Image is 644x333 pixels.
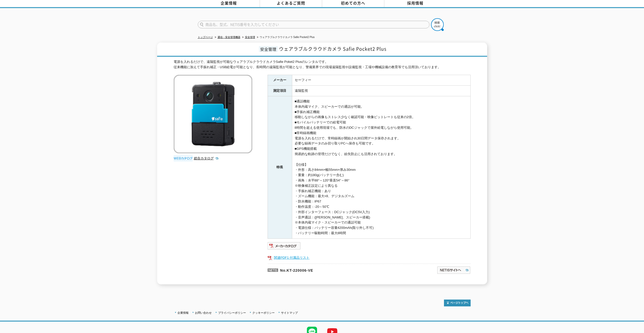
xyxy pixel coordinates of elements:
img: メーカーカタログ [268,242,301,250]
a: サイトマップ [281,311,298,314]
a: お問い合わせ [195,311,212,314]
a: 総合カタログ [194,156,219,160]
div: 電源を入れるだけで、遠隔監視が可能なウェアラブルクラウドカメラSafie Poket2 Plusのレンタルです。 従来機能に加えて手振れ補正・USB給電が可能となり、長時間の遠隔監視が可能となり... [174,59,471,70]
td: セーフィー [292,75,470,86]
img: NETISサイトへ [437,266,471,274]
span: ウェアラブルクラウドカメラ Safie Pocket2 Plus [279,45,386,52]
span: 初めての方へ [341,0,365,6]
a: プライバシーポリシー [218,311,246,314]
a: メーカーカタログ [268,245,301,249]
a: 通信・安全管理機器 [218,36,240,39]
td: ■通話機能 本体内蔵マイク、スピーカーでの通話が可能。 ■手振れ補正機能 移動しながらの画像もストレス少なく確認可能・映像ビットレートも従来の2倍。 ■モバイルバッテリーでの給電可能 8時間を超... [292,96,470,239]
a: 関連PDF1 付属品リスト [268,254,471,261]
input: 商品名、型式、NETIS番号を入力してください [198,21,430,28]
th: 測定項目 [268,86,292,96]
img: webカタログ [174,156,193,161]
p: No.KT-220006-VE [268,264,388,276]
td: 遠隔監視 [292,86,470,96]
li: ウェアラブルクラウドカメラ Safie Pocket2 Plus [256,35,315,40]
a: クッキーポリシー [252,311,275,314]
img: トップページへ [444,300,471,306]
img: ウェアラブルクラウドカメラ Safie Pocket2 Plus [174,75,252,153]
th: 特長 [268,96,292,239]
a: 安全管理 [245,36,255,39]
a: トップページ [198,36,213,39]
th: メーカー [268,75,292,86]
img: btn_search.png [431,18,444,31]
a: 企業情報 [177,311,189,314]
span: 安全管理 [259,46,278,52]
